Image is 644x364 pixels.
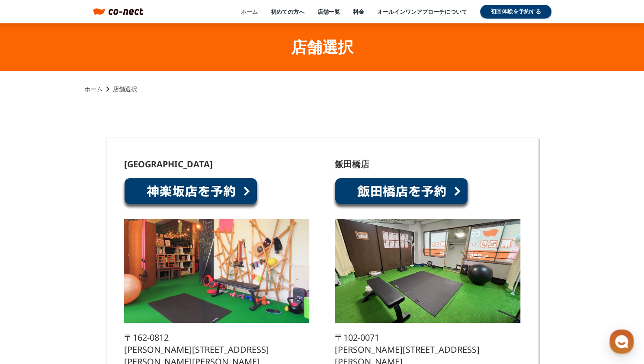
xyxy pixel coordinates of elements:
a: 設定 [112,274,166,296]
i: keyboard_arrow_right [103,84,113,94]
span: チャット [74,287,95,294]
p: 飯田橋店 [335,160,369,169]
span: ホーム [22,287,38,294]
p: 店舗選択 [113,85,137,93]
a: ホーム [3,274,57,296]
h1: 店舗選択 [291,36,353,58]
span: 設定 [134,287,144,294]
p: [GEOGRAPHIC_DATA] [124,160,213,169]
a: ホーム [84,85,103,93]
a: ホーム [241,8,258,16]
a: チャット [57,274,112,296]
a: 店舗一覧 [317,8,340,16]
a: 料金 [353,8,364,16]
a: 初めての方へ [271,8,304,16]
a: オールインワンアプローチについて [377,8,467,16]
a: 初回体験を予約する [480,5,551,19]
